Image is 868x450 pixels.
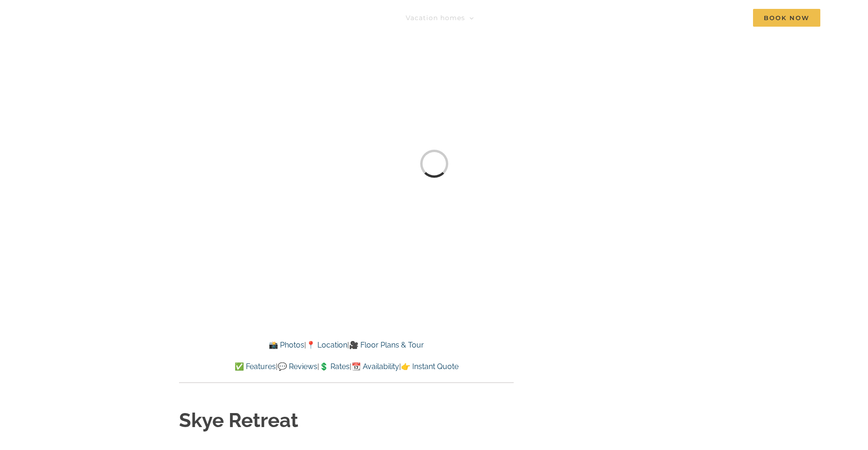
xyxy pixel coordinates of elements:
[753,9,820,27] span: Book Now
[406,15,465,21] span: Vacation homes
[235,362,276,371] a: ✅ Features
[650,8,681,27] a: About
[269,341,304,349] a: 📸 Photos
[401,362,459,371] a: 👉 Instant Quote
[319,362,350,371] a: 💲 Rates
[349,341,424,349] a: 🎥 Floor Plans & Tour
[179,361,514,373] p: | | | |
[703,15,732,21] span: Contact
[495,15,542,21] span: Things to do
[306,341,347,349] a: 📍 Location
[278,362,317,371] a: 💬 Reviews
[352,362,399,371] a: 📆 Availability
[650,15,673,21] span: About
[495,8,551,27] a: Things to do
[418,148,450,179] div: Loading...
[179,339,514,351] p: | |
[572,15,620,21] span: Deals & More
[406,8,820,27] nav: Main Menu
[703,8,732,27] a: Contact
[406,8,474,27] a: Vacation homes
[179,407,514,435] h1: Skye Retreat
[48,11,206,32] img: Branson Family Retreats Logo
[572,8,629,27] a: Deals & More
